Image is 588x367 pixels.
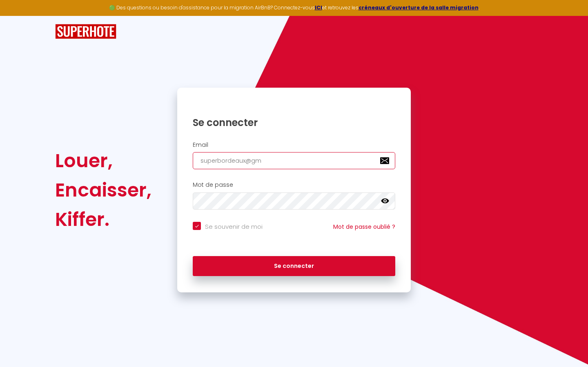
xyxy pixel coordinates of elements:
[333,223,395,231] a: Mot de passe oublié ?
[193,152,395,169] input: Ton Email
[193,116,395,129] h1: Se connecter
[55,175,151,205] div: Encaisser,
[7,3,31,28] button: Ouvrir le widget de chat LiveChat
[55,24,116,39] img: SuperHote logo
[55,205,151,234] div: Kiffer.
[193,181,395,188] h2: Mot de passe
[315,4,322,11] a: ICI
[193,141,395,148] h2: Email
[359,4,479,11] a: créneaux d'ouverture de la salle migration
[193,256,395,276] button: Se connecter
[55,146,151,175] div: Louer,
